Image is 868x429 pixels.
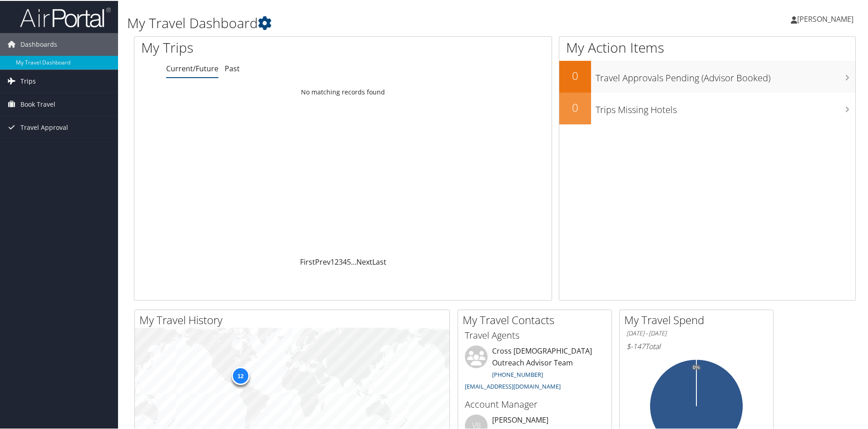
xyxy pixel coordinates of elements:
[559,60,855,92] a: 0Travel Approvals Pending (Advisor Booked)
[20,6,111,27] img: airportal-logo.png
[127,13,617,32] h1: My Travel Dashboard
[141,37,371,56] h1: My Trips
[225,63,240,73] a: Past
[134,83,552,99] td: No matching records found
[596,98,855,115] h3: Trips Missing Hotels
[356,256,372,266] a: Next
[791,5,863,32] a: [PERSON_NAME]
[166,63,218,73] a: Current/Future
[139,311,449,327] h2: My Travel History
[492,370,543,378] a: [PHONE_NUMBER]
[460,345,609,393] li: Cross [DEMOGRAPHIC_DATA] Outreach Advisor Team
[315,256,330,266] a: Prev
[463,311,612,327] h2: My Travel Contacts
[465,397,605,410] h3: Account Manager
[626,328,766,337] h6: [DATE] - [DATE]
[20,69,36,92] span: Trips
[626,340,645,350] span: $-147
[465,328,605,341] h3: Travel Agents
[20,115,68,138] span: Travel Approval
[465,381,561,390] a: [EMAIL_ADDRESS][DOMAIN_NAME]
[559,37,855,56] h1: My Action Items
[624,311,773,327] h2: My Travel Spend
[339,256,343,266] a: 3
[693,364,700,370] tspan: 0%
[347,256,351,266] a: 5
[559,99,591,114] h2: 0
[343,256,347,266] a: 4
[20,32,57,55] span: Dashboards
[20,92,55,115] span: Book Travel
[372,256,386,266] a: Last
[797,13,853,23] span: [PERSON_NAME]
[335,256,339,266] a: 2
[232,365,250,384] div: 12
[300,256,315,266] a: First
[626,340,766,350] h6: Total
[559,92,855,123] a: 0Trips Missing Hotels
[596,66,855,84] h3: Travel Approvals Pending (Advisor Booked)
[559,67,591,83] h2: 0
[330,256,335,266] a: 1
[351,256,356,266] span: …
